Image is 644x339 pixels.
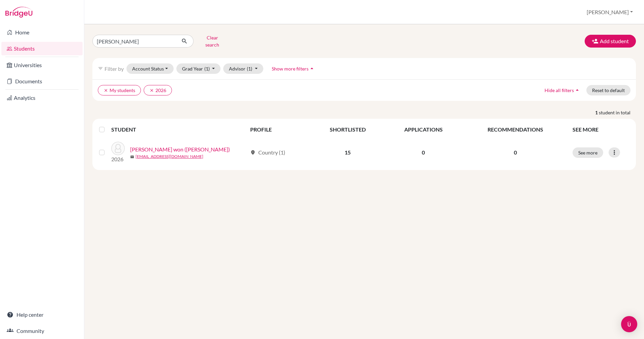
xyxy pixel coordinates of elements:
[385,121,462,138] th: APPLICATIONS
[311,121,385,138] th: SHORTLISTED
[1,91,83,105] a: Analytics
[1,75,83,88] a: Documents
[586,85,631,95] button: Reset to default
[194,32,231,50] button: Clear search
[266,63,321,74] button: Show more filtersarrow_drop_up
[1,42,83,55] a: Students
[621,316,637,332] div: Open Intercom Messenger
[1,324,83,338] a: Community
[595,109,599,116] strong: 1
[573,147,603,158] button: See more
[111,121,246,138] th: STUDENT
[149,88,154,93] i: clear
[130,145,230,153] a: [PERSON_NAME] won ([PERSON_NAME])
[111,155,125,163] p: 2026
[136,153,203,160] a: [EMAIL_ADDRESS][DOMAIN_NAME]
[247,66,252,72] span: (1)
[98,85,141,95] button: clearMy students
[311,138,385,167] td: 15
[539,85,586,95] button: Hide all filtersarrow_drop_up
[130,155,134,159] span: mail
[585,35,636,48] button: Add student
[246,121,311,138] th: PROFILE
[545,87,574,93] span: Hide all filters
[111,142,125,155] img: Jang, Chae won (Ella)
[105,65,124,72] span: Filter by
[223,63,263,74] button: Advisor(1)
[5,7,32,18] img: Bridge-U
[584,6,636,19] button: [PERSON_NAME]
[98,66,103,71] i: filter_list
[599,109,636,116] span: student in total
[385,138,462,167] td: 0
[272,66,309,72] span: Show more filters
[92,35,176,48] input: Find student by name...
[104,88,108,93] i: clear
[309,65,315,72] i: arrow_drop_up
[250,148,285,157] div: Country (1)
[1,26,83,39] a: Home
[204,66,210,72] span: (1)
[568,121,633,138] th: SEE MORE
[574,87,581,93] i: arrow_drop_up
[1,308,83,321] a: Help center
[462,121,568,138] th: RECOMMENDATIONS
[144,85,172,95] button: clear2026
[466,148,564,157] p: 0
[176,63,221,74] button: Grad Year(1)
[250,150,256,155] span: location_on
[1,58,83,72] a: Universities
[126,63,174,74] button: Account Status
